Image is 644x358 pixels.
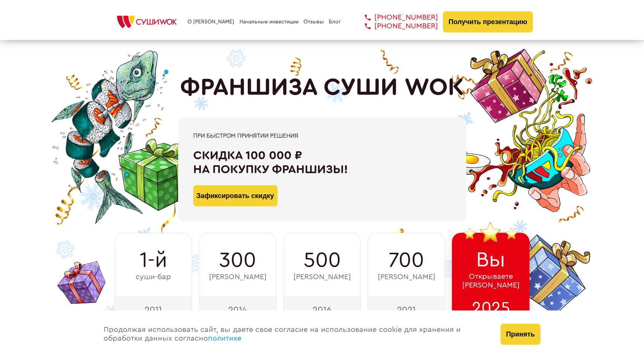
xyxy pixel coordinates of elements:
div: 2014 [199,296,276,323]
h1: ФРАНШИЗА СУШИ WOK [180,74,464,101]
div: 2021 [368,296,445,323]
span: суши-бар [136,273,171,281]
a: [PHONE_NUMBER] [354,13,438,22]
span: 700 [389,248,424,272]
div: Продолжая использовать сайт, вы даете свое согласие на использование cookie для хранения и обрабо... [96,310,493,358]
span: Открываете [PERSON_NAME] [462,272,520,290]
span: 500 [304,248,341,272]
a: [PHONE_NUMBER] [354,22,438,31]
a: Отзывы [304,19,324,25]
div: Скидка 100 000 ₽ на покупку франшизы! [193,149,451,177]
span: Вы [476,248,505,272]
div: 2025 [452,296,530,323]
a: политике [208,335,241,342]
span: 1-й [140,248,167,272]
span: [PERSON_NAME] [209,273,267,281]
div: 2016 [283,296,361,323]
div: 2011 [114,296,192,323]
a: Блог [329,19,341,25]
span: [PERSON_NAME] [293,273,351,281]
div: При быстром принятии решения [193,132,451,139]
a: О [PERSON_NAME] [188,19,234,25]
button: Принять [501,324,540,345]
a: Начальные инвестиции [240,19,299,25]
span: 300 [219,248,256,272]
img: СУШИWOK [111,14,183,30]
button: Получить презентацию [443,11,533,32]
button: Зафиксировать скидку [193,185,278,206]
span: [PERSON_NAME] [378,273,435,281]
